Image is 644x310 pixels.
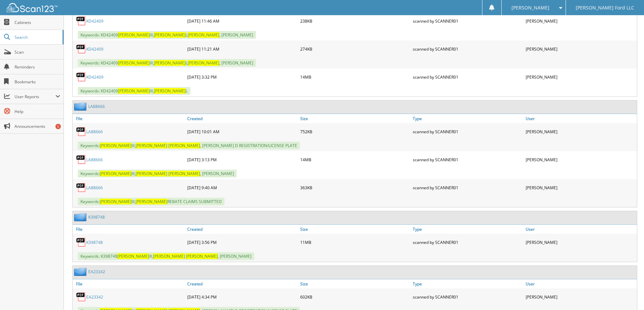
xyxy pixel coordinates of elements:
[524,42,637,56] div: [PERSON_NAME]
[154,88,186,94] span: [PERSON_NAME]
[299,225,411,234] a: Size
[524,181,637,194] div: [PERSON_NAME]
[524,114,637,123] a: User
[411,225,524,234] a: Type
[86,74,103,80] a: KD42409
[76,126,86,137] img: PDF.png
[524,70,637,84] div: [PERSON_NAME]
[76,154,86,165] img: PDF.png
[411,235,524,249] div: scanned by SCANNER01
[524,290,637,304] div: [PERSON_NAME]
[86,18,103,24] a: KD42409
[73,114,186,123] a: File
[411,181,524,194] div: scanned by SCANNER01
[411,114,524,123] a: Type
[15,123,60,129] span: Announcements
[78,198,224,205] span: Keywords: III, REBATE CLAIMS SUBMITTED
[15,34,59,40] span: Search
[15,20,60,25] span: Cabinets
[7,3,57,12] img: scan123-logo-white.svg
[118,88,150,94] span: [PERSON_NAME]
[299,235,411,249] div: 11MB
[73,225,186,234] a: File
[118,32,150,38] span: [PERSON_NAME]
[76,72,86,82] img: PDF.png
[100,199,132,204] span: [PERSON_NAME]
[411,42,524,56] div: scanned by SCANNER01
[118,60,150,66] span: [PERSON_NAME]
[411,153,524,166] div: scanned by SCANNER01
[186,290,299,304] div: [DATE] 4:34 PM
[524,153,637,166] div: [PERSON_NAME]
[524,14,637,28] div: [PERSON_NAME]
[610,278,644,310] iframe: Chat Widget
[186,42,299,56] div: [DATE] 11:21 AM
[411,14,524,28] div: scanned by SCANNER01
[78,31,256,39] span: Keywords: KD42409 III, L , [PERSON_NAME]
[15,79,60,85] span: Bookmarks
[76,182,86,193] img: PDF.png
[88,104,105,109] a: LA88666
[86,157,103,163] a: LA88666
[411,279,524,288] a: Type
[186,153,299,166] div: [DATE] 3:13 PM
[524,225,637,234] a: User
[511,6,549,10] span: [PERSON_NAME]
[524,279,637,288] a: User
[100,171,132,176] span: [PERSON_NAME]
[76,44,86,54] img: PDF.png
[78,252,254,260] span: Keywords: K398748 III, , [PERSON_NAME]
[15,64,60,70] span: Reminders
[15,109,60,114] span: Help
[299,279,411,288] a: Size
[74,267,88,276] img: folder2.png
[299,114,411,123] a: Size
[186,279,299,288] a: Created
[86,294,103,300] a: EA23342
[186,253,218,259] span: [PERSON_NAME]
[78,170,237,177] span: Keywords: III, , [PERSON_NAME]
[86,239,103,245] a: K398748
[15,94,55,100] span: User Reports
[55,124,61,129] div: 5
[88,214,105,220] a: K398748
[153,253,185,259] span: [PERSON_NAME]
[74,213,88,221] img: folder2.png
[299,14,411,28] div: 238KB
[117,253,149,259] span: [PERSON_NAME]
[100,143,132,148] span: [PERSON_NAME]
[76,237,86,247] img: PDF.png
[188,60,219,66] span: [PERSON_NAME]
[168,171,200,176] span: [PERSON_NAME]
[86,185,103,191] a: LA88666
[136,199,167,204] span: [PERSON_NAME]
[299,42,411,56] div: 274KB
[15,49,60,55] span: Scan
[136,143,167,148] span: [PERSON_NAME]
[576,6,634,10] span: [PERSON_NAME] Ford LLC
[186,14,299,28] div: [DATE] 11:46 AM
[524,125,637,138] div: [PERSON_NAME]
[186,235,299,249] div: [DATE] 3:56 PM
[186,181,299,194] div: [DATE] 9:40 AM
[411,290,524,304] div: scanned by SCANNER01
[299,125,411,138] div: 752KB
[78,87,190,95] span: Keywords: KD42409 III, L
[73,279,186,288] a: File
[524,235,637,249] div: [PERSON_NAME]
[168,143,200,148] span: [PERSON_NAME]
[299,290,411,304] div: 602KB
[78,59,256,67] span: Keywords: KD42409 III, L , [PERSON_NAME]
[299,153,411,166] div: 14MB
[88,269,105,275] a: EA23342
[86,46,103,52] a: KD42409
[154,60,186,66] span: [PERSON_NAME]
[188,32,219,38] span: [PERSON_NAME]
[186,125,299,138] div: [DATE] 10:01 AM
[186,70,299,84] div: [DATE] 3:32 PM
[186,114,299,123] a: Created
[136,171,167,176] span: [PERSON_NAME]
[411,70,524,84] div: scanned by SCANNER01
[74,102,88,111] img: folder2.png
